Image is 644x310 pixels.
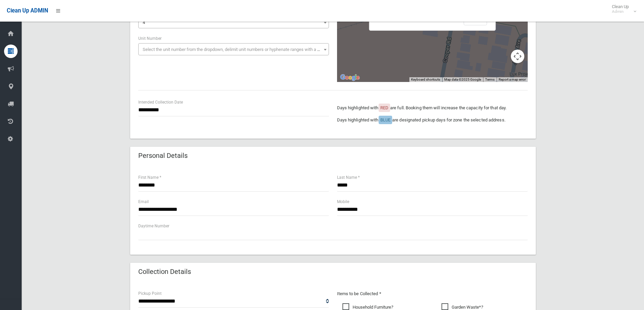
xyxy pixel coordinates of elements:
header: Personal Details [130,149,196,162]
span: 4 [140,18,327,27]
span: 4 [138,16,329,28]
span: Select the unit number from the dropdown, delimit unit numbers or hyphenate ranges with a comma [143,47,332,52]
header: Collection Details [130,265,199,278]
a: Report a map error [499,78,526,81]
button: Keyboard shortcuts [411,77,440,82]
a: Open this area in Google Maps (opens a new window) [339,73,361,82]
img: Google [339,73,361,82]
p: Days highlighted with are designated pickup days for zone the selected address. [337,116,528,124]
a: Terms (opens in new tab) [485,78,495,81]
span: RED [380,105,388,110]
small: Admin [612,9,629,14]
button: Map camera controls [511,50,524,63]
span: 4 [143,20,145,25]
span: Map data ©2025 Google [444,78,481,81]
p: Items to be Collected * [337,290,528,298]
span: Clean Up ADMIN [7,7,48,14]
span: BLUE [380,117,390,122]
span: Clean Up [609,4,636,14]
p: Days highlighted with are full. Booking them will increase the capacity for that day. [337,104,528,112]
